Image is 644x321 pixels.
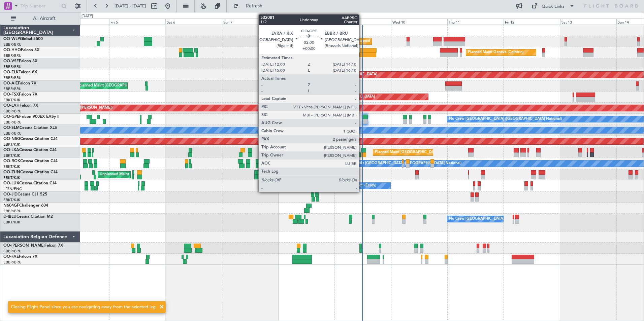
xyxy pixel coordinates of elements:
[528,1,578,11] button: Quick Links
[3,126,20,130] span: OO-SLM
[3,170,58,174] a: OO-ZUNCessna Citation CJ4
[3,148,19,152] span: OO-LXA
[11,304,156,311] div: Closing Flight Panel since you are navigating away from the selected leg
[3,142,20,147] a: EBKT/KJK
[7,13,73,24] button: All Aircraft
[18,16,71,21] span: All Aircraft
[3,93,19,97] span: OO-FSX
[3,209,22,214] a: EBBR/BRU
[468,47,523,58] div: Planned Maint Geneva (Cointrin)
[3,70,37,74] a: OO-ELKFalcon 8X
[230,1,270,11] button: Refresh
[3,48,39,52] a: OO-HHOFalcon 8X
[296,114,418,124] div: Planned Maint [GEOGRAPHIC_DATA] ([GEOGRAPHIC_DATA] National)
[3,115,59,119] a: OO-GPEFalcon 900EX EASy II
[3,93,37,97] a: OO-FSXFalcon 7X
[560,19,616,25] div: Sat 13
[449,114,562,124] div: No Crew [GEOGRAPHIC_DATA] ([GEOGRAPHIC_DATA] National)
[3,59,37,63] a: OO-VSFFalcon 8X
[3,109,22,114] a: EBBR/BRU
[356,36,391,46] div: Planned Maint Liege
[3,81,36,85] a: OO-AIEFalcon 7X
[3,81,18,85] span: OO-AIE
[3,164,20,169] a: EBKT/KJK
[3,48,21,52] span: OO-HHO
[3,104,38,108] a: OO-LAHFalcon 7X
[334,19,391,25] div: Tue 9
[240,4,268,8] span: Refresh
[3,126,57,130] a: OO-SLMCessna Citation XLS
[3,131,22,136] a: EBBR/BRU
[336,158,461,169] div: A/C Unavailable [GEOGRAPHIC_DATA] ([GEOGRAPHIC_DATA] National)
[21,1,59,11] input: Trip Number
[109,19,165,25] div: Fri 5
[3,159,58,163] a: OO-ROKCessna Citation CJ4
[3,215,17,219] span: D-IBLU
[3,98,20,103] a: EBKT/KJK
[3,204,48,208] a: N604GFChallenger 604
[3,255,19,259] span: OO-FAE
[115,3,146,9] span: [DATE] - [DATE]
[3,244,44,248] span: OO-[PERSON_NAME]
[449,214,562,224] div: No Crew [GEOGRAPHIC_DATA] ([GEOGRAPHIC_DATA] National)
[3,42,22,47] a: EBBR/BRU
[82,13,93,19] div: [DATE]
[542,3,565,10] div: Quick Links
[3,120,22,125] a: EBBR/BRU
[504,19,560,25] div: Fri 12
[3,75,22,80] a: EBBR/BRU
[278,19,334,25] div: Mon 8
[3,260,22,265] a: EBBR/BRU
[53,19,109,25] div: Thu 4
[3,181,19,185] span: OO-LUX
[3,59,19,63] span: OO-VSF
[3,137,20,141] span: OO-NSG
[336,181,376,191] div: No Crew Nancy (Essey)
[3,192,18,197] span: OO-JID
[447,19,504,25] div: Thu 11
[3,181,57,185] a: OO-LUXCessna Citation CJ4
[299,70,377,80] div: Planned Maint Kortrijk-[GEOGRAPHIC_DATA]
[222,19,278,25] div: Sun 7
[3,104,20,108] span: OO-LAH
[3,198,20,203] a: EBKT/KJK
[3,37,43,41] a: OO-WLPGlobal 5500
[3,249,22,254] a: EBBR/BRU
[3,153,20,158] a: EBKT/KJK
[165,19,222,25] div: Sat 6
[100,170,211,180] div: Unplanned Maint [GEOGRAPHIC_DATA] ([GEOGRAPHIC_DATA])
[3,64,22,69] a: EBBR/BRU
[3,192,47,197] a: OO-JIDCessna CJ1 525
[3,255,37,259] a: OO-FAEFalcon 7X
[3,204,19,208] span: N604GF
[3,186,22,191] a: LFSN/ENC
[3,70,19,74] span: OO-ELK
[3,37,20,41] span: OO-WLP
[3,170,20,174] span: OO-ZUN
[3,148,57,152] a: OO-LXACessna Citation CJ4
[3,244,63,248] a: OO-[PERSON_NAME]Falcon 7X
[3,220,20,225] a: EBKT/KJK
[3,215,53,219] a: D-IBLUCessna Citation M2
[375,147,497,157] div: Planned Maint [GEOGRAPHIC_DATA] ([GEOGRAPHIC_DATA] National)
[3,175,20,180] a: EBKT/KJK
[296,92,375,102] div: Planned Maint Kortrijk-[GEOGRAPHIC_DATA]
[391,19,447,25] div: Wed 10
[3,53,22,58] a: EBBR/BRU
[3,137,58,141] a: OO-NSGCessna Citation CJ4
[3,86,22,92] a: EBBR/BRU
[3,159,20,163] span: OO-ROK
[3,115,19,119] span: OO-GPE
